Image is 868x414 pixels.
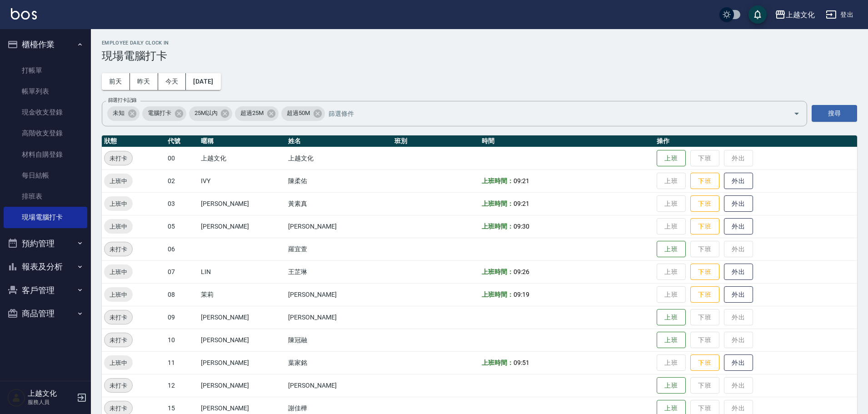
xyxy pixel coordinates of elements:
a: 材料自購登錄 [4,144,87,165]
span: 上班中 [104,358,133,368]
button: 商品管理 [4,302,87,325]
td: 陳冠融 [286,329,392,351]
a: 打帳單 [4,60,87,81]
td: [PERSON_NAME] [199,374,286,397]
td: 03 [165,192,199,215]
span: 上班中 [104,290,133,299]
span: 電腦打卡 [142,109,177,118]
a: 現金收支登錄 [4,102,87,123]
td: 07 [165,260,199,283]
td: [PERSON_NAME] [199,351,286,374]
th: 時間 [479,135,654,147]
td: [PERSON_NAME] [286,215,392,238]
td: 葉家銘 [286,351,392,374]
td: [PERSON_NAME] [286,306,392,329]
td: 09 [165,306,199,329]
button: 外出 [724,286,753,303]
button: 上班 [657,309,686,326]
button: 下班 [690,173,719,190]
span: 上班中 [104,222,133,231]
b: 上班時間： [482,268,514,275]
button: 客戶管理 [4,279,87,302]
h5: 上越文化 [28,389,74,398]
td: [PERSON_NAME] [199,192,286,215]
span: 未打卡 [105,313,132,322]
a: 高階收支登錄 [4,123,87,144]
button: 下班 [690,195,719,212]
td: 10 [165,329,199,351]
span: 未打卡 [105,335,132,345]
th: 班別 [392,135,479,147]
button: 下班 [690,286,719,303]
th: 代號 [165,135,199,147]
span: 上班中 [104,267,133,277]
td: LIN [199,260,286,283]
button: 上越文化 [771,5,818,24]
div: 超過50M [281,106,325,121]
span: 上班中 [104,176,133,186]
b: 上班時間： [482,200,514,207]
td: [PERSON_NAME] [286,283,392,306]
div: 上越文化 [786,9,815,20]
button: 外出 [724,218,753,235]
span: 未知 [107,109,130,118]
th: 狀態 [102,135,165,147]
span: 上班中 [104,199,133,209]
button: 上班 [657,332,686,349]
td: 11 [165,351,199,374]
div: 未知 [107,106,140,121]
td: 02 [165,170,199,192]
td: 08 [165,283,199,306]
h3: 現場電腦打卡 [102,50,857,62]
span: 09:51 [514,359,529,366]
td: 00 [165,147,199,170]
button: 登出 [822,6,857,23]
button: 報表及分析 [4,255,87,279]
input: 篩選條件 [326,105,778,121]
div: 超過25M [235,106,279,121]
button: 外出 [724,195,753,212]
button: 預約管理 [4,232,87,255]
span: 09:26 [514,268,529,275]
span: 未打卡 [105,404,132,413]
button: 下班 [690,354,719,371]
th: 姓名 [286,135,392,147]
span: 09:19 [514,291,529,298]
span: 09:30 [514,223,529,230]
td: 王芷琳 [286,260,392,283]
td: [PERSON_NAME] [286,374,392,397]
span: 09:21 [514,177,529,185]
button: 外出 [724,264,753,280]
span: 未打卡 [105,381,132,390]
h2: Employee Daily Clock In [102,40,857,46]
b: 上班時間： [482,223,514,230]
td: [PERSON_NAME] [199,215,286,238]
th: 操作 [654,135,857,147]
button: 下班 [690,264,719,280]
span: 25M以內 [189,109,223,118]
span: 未打卡 [105,244,132,254]
th: 暱稱 [199,135,286,147]
td: 黃素真 [286,192,392,215]
b: 上班時間： [482,359,514,366]
button: save [748,5,767,24]
td: 上越文化 [286,147,392,170]
td: 上越文化 [199,147,286,170]
span: 超過50M [281,109,315,118]
button: 上班 [657,377,686,394]
a: 每日結帳 [4,165,87,186]
button: 下班 [690,218,719,235]
button: 前天 [102,73,130,90]
label: 篩選打卡記錄 [108,97,137,104]
button: 外出 [724,354,753,371]
button: 搜尋 [812,105,857,122]
b: 上班時間： [482,177,514,185]
a: 現場電腦打卡 [4,207,87,228]
span: 09:21 [514,200,529,207]
td: 陳柔佑 [286,170,392,192]
td: IVY [199,170,286,192]
img: Logo [11,8,37,20]
a: 帳單列表 [4,81,87,102]
button: [DATE] [186,73,220,90]
td: [PERSON_NAME] [199,306,286,329]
